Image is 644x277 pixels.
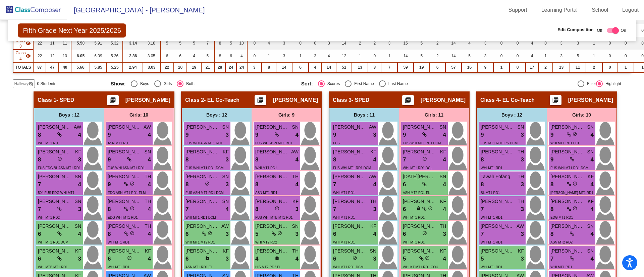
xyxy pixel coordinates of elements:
[481,148,514,155] span: [PERSON_NAME]
[123,37,143,50] td: 3.14
[255,131,258,139] span: 9
[443,180,446,189] span: 4
[477,37,493,50] td: 3
[255,155,258,164] span: 8
[255,95,266,105] button: Print Students Details
[509,62,526,72] td: 0
[226,180,229,189] span: 3
[333,166,371,177] span: FUS WHI MT1 RD1 DCM DCL
[78,155,81,164] span: 3
[322,62,336,72] td: 14
[573,132,577,136] span: do_not_disturb_alt
[570,37,586,50] td: 3
[161,81,172,87] div: Girls
[538,62,553,72] td: 2
[373,131,376,139] span: 3
[292,124,299,131] span: SN
[185,166,223,177] span: FUS WHI MT1 RD1 DCM DCL
[403,148,436,155] span: [PERSON_NAME]
[518,148,524,155] span: TH
[591,155,594,164] span: 4
[477,50,493,62] td: 3
[617,5,644,15] a: Logout
[255,166,277,170] span: WHI MT1 RD1
[368,62,381,72] td: 3
[38,141,60,145] span: WHI MT1 RD1
[547,108,616,122] div: Girls: 10
[143,50,160,62] td: 3.05
[255,180,258,189] span: 8
[201,37,214,50] td: 7
[403,155,406,164] span: 7
[440,173,446,180] span: SN
[352,81,374,87] div: First Name
[104,108,174,122] div: Girls: 10
[584,81,596,87] div: Filter
[38,155,41,164] span: 8
[296,155,299,164] span: 4
[481,131,484,139] span: 9
[397,62,414,72] td: 59
[443,131,446,139] span: 4
[550,131,553,139] span: 9
[214,37,226,50] td: 8
[322,37,336,50] td: 3
[148,180,151,189] span: 4
[78,180,81,189] span: 4
[445,62,462,72] td: 57
[503,5,533,15] a: Support
[301,80,487,87] mat-radio-group: Select an option
[381,37,397,50] td: 3
[174,62,187,72] td: 20
[369,124,376,131] span: AW
[201,50,214,62] td: 5
[143,62,160,72] td: 3.03
[276,37,292,50] td: 3
[25,53,31,59] mat-icon: visibility
[397,37,414,50] td: 15
[38,124,71,131] span: [PERSON_NAME]
[38,180,41,189] span: 7
[602,37,618,50] td: 0
[403,124,436,131] span: [PERSON_NAME]
[185,141,223,145] span: FUS WHI ASN MT1 RD1
[225,50,236,62] td: 6
[352,50,368,62] td: 1
[108,155,111,164] span: 9
[174,37,187,50] td: 5
[333,124,367,131] span: [PERSON_NAME]
[586,62,602,72] td: 2
[291,148,299,155] span: AW
[397,50,414,62] td: 14
[481,173,514,180] span: Tawah Fofang
[602,50,618,62] td: 0
[352,37,368,50] td: 2
[13,50,33,62] td: Robyn Mejia - EL Co-Teach
[587,124,594,131] span: SN
[570,62,586,72] td: 11
[445,37,462,50] td: 14
[13,37,33,50] td: Grant Davis - SPED
[57,156,62,161] span: do_not_disturb_alt
[14,81,28,87] span: Hallway
[111,81,126,87] span: Show:
[333,141,340,145] span: FUS
[111,80,296,87] mat-radio-group: Select an option
[107,50,123,62] td: 5.36
[309,50,321,62] td: 3
[526,62,538,72] td: 17
[493,62,509,72] td: 1
[597,27,602,33] span: Off
[33,62,46,72] td: 87
[205,181,210,186] span: do_not_disturb_alt
[225,62,236,72] td: 24
[603,81,621,87] div: Highlight
[90,50,107,62] td: 6.09
[493,50,509,62] td: 0
[185,148,219,155] span: [PERSON_NAME]
[518,173,524,180] span: TH
[108,166,145,170] span: FUS WHI ASN MT1 RD1
[550,124,584,131] span: [PERSON_NAME]
[148,131,151,139] span: 4
[236,50,247,62] td: 4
